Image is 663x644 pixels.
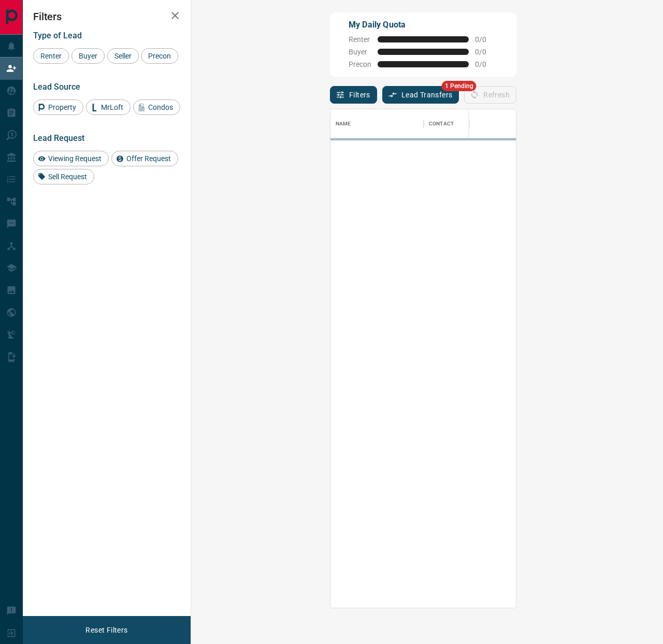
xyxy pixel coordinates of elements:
[442,81,477,91] span: 1 Pending
[33,99,83,115] div: Property
[33,151,109,166] div: Viewing Request
[107,48,139,64] div: Seller
[123,154,175,163] span: Offer Request
[33,31,82,40] span: Type of Lead
[45,154,105,163] span: Viewing Request
[336,109,351,138] div: Name
[349,19,498,31] p: My Daily Quota
[33,169,94,184] div: Sell Request
[45,103,80,111] span: Property
[145,103,177,111] span: Condos
[145,52,175,60] span: Precon
[45,173,91,181] span: Sell Request
[349,48,371,56] span: Buyer
[37,52,65,60] span: Renter
[71,48,105,64] div: Buyer
[86,99,131,115] div: MrLoft
[349,60,371,68] span: Precon
[33,48,69,64] div: Renter
[111,52,135,60] span: Seller
[75,52,101,60] span: Buyer
[33,133,84,143] span: Lead Request
[33,10,180,23] h2: Filters
[349,35,371,44] span: Renter
[33,82,80,92] span: Lead Source
[141,48,178,64] div: Precon
[97,103,127,111] span: MrLoft
[330,109,424,138] div: Name
[79,621,134,639] button: Reset Filters
[475,48,498,56] span: 0 / 0
[133,99,180,115] div: Condos
[382,86,459,104] button: Lead Transfers
[475,35,498,44] span: 0 / 0
[429,109,454,138] div: Contact
[475,60,498,68] span: 0 / 0
[424,109,507,138] div: Contact
[330,86,377,104] button: Filters
[111,151,178,166] div: Offer Request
